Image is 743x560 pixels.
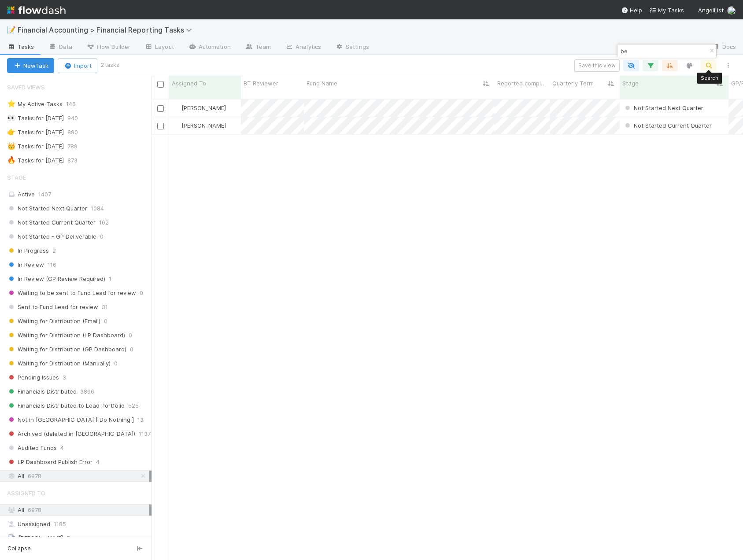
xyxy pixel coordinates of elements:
[104,316,107,327] span: 0
[181,122,226,129] span: [PERSON_NAME]
[181,41,238,55] a: Automation
[67,533,70,544] span: 7
[48,259,56,270] span: 116
[54,519,66,530] span: 1185
[7,330,125,341] span: Waiting for Distribution (LP Dashboard)
[67,155,86,166] span: 873
[7,142,16,150] span: 👑
[7,58,54,73] button: NewTask
[7,3,66,18] img: logo-inverted-e16ddd16eac7371096b0.svg
[99,217,109,228] span: 162
[139,428,151,439] span: 1137
[157,81,164,88] input: Toggle All Rows Selected
[7,259,44,270] span: In Review
[58,58,97,73] button: Import
[649,7,684,14] span: My Tasks
[698,7,724,14] span: AngelList
[7,141,64,152] div: Tasks for [DATE]
[7,505,149,516] div: All
[41,41,79,55] a: Data
[173,122,180,129] img: avatar_c0d2ec3f-77e2-40ea-8107-ee7bdb5edede.png
[28,506,41,513] span: 6978
[157,123,164,129] input: Toggle Row Selected
[307,79,337,88] span: Fund Name
[140,287,143,298] span: 0
[66,99,85,110] span: 146
[7,545,31,553] span: Collapse
[114,358,118,369] span: 0
[621,6,642,15] div: Help
[86,42,130,51] span: Flow Builder
[7,42,34,51] span: Tasks
[727,6,736,15] img: avatar_c0d2ec3f-77e2-40ea-8107-ee7bdb5edede.png
[7,344,126,355] span: Waiting for Distribution (GP Dashboard)
[7,400,125,411] span: Financials Distributed to Lead Portfolio
[60,442,64,453] span: 4
[181,104,226,111] span: [PERSON_NAME]
[238,41,278,55] a: Team
[497,79,547,88] span: Reported completed by
[67,141,86,152] span: 789
[7,245,49,256] span: In Progress
[130,344,133,355] span: 0
[109,273,111,284] span: 1
[67,127,87,138] span: 890
[7,217,96,228] span: Not Started Current Quarter
[102,302,108,313] span: 31
[137,41,181,55] a: Layout
[7,414,134,425] span: Not in [GEOGRAPHIC_DATA] [ Do Nothing ]
[157,105,164,112] input: Toggle Row Selected
[7,189,149,200] div: Active
[7,113,64,124] div: Tasks for [DATE]
[622,79,639,88] span: Stage
[7,273,105,284] span: In Review (GP Review Required)
[7,127,64,138] div: Tasks for [DATE]
[7,457,92,468] span: LP Dashboard Publish Error
[80,386,94,397] span: 3896
[7,386,77,397] span: Financials Distributed
[63,372,66,383] span: 3
[7,203,87,214] span: Not Started Next Quarter
[278,41,328,55] a: Analytics
[7,156,16,164] span: 🔥
[7,114,16,122] span: 👀
[7,155,64,166] div: Tasks for [DATE]
[38,191,51,198] span: 1407
[173,104,180,111] img: avatar_c0d2ec3f-77e2-40ea-8107-ee7bdb5edede.png
[7,484,45,502] span: Assigned To
[7,428,135,439] span: Archived (deleted in [GEOGRAPHIC_DATA])
[100,231,104,242] span: 0
[7,78,45,96] span: Saved Views
[137,414,144,425] span: 13
[101,61,119,69] small: 2 tasks
[28,471,41,482] span: 6978
[67,113,87,124] span: 940
[7,231,96,242] span: Not Started - GP Deliverable
[7,316,100,327] span: Waiting for Distribution (Email)
[129,330,132,341] span: 0
[619,46,707,56] input: Search...
[552,79,594,88] span: Quarterly Term
[7,100,16,107] span: ⭐
[18,534,63,542] span: [PERSON_NAME]
[705,41,743,55] a: Docs
[128,400,139,411] span: 525
[7,287,136,298] span: Waiting to be sent to Fund Lead for review
[7,169,26,186] span: Stage
[7,519,149,530] div: Unassigned
[244,79,278,88] span: BT Reviewer
[7,471,149,482] div: All
[172,79,206,88] span: Assigned To
[7,302,98,313] span: Sent to Fund Lead for review
[7,442,57,453] span: Audited Funds
[52,245,56,256] span: 2
[18,26,196,34] span: Financial Accounting > Financial Reporting Tasks
[91,203,104,214] span: 1084
[7,534,16,542] img: avatar_17610dbf-fae2-46fa-90b6-017e9223b3c9.png
[7,26,16,33] span: 📝
[7,99,63,110] div: My Active Tasks
[96,457,100,468] span: 4
[7,372,59,383] span: Pending Issues
[634,104,703,111] span: Not Started Next Quarter
[7,128,16,136] span: 👉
